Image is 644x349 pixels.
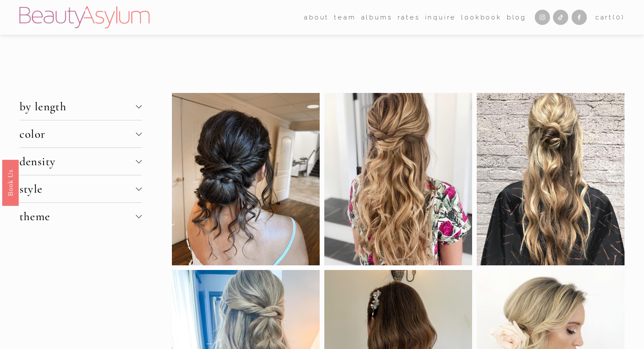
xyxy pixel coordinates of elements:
a: Inquire [425,11,456,24]
a: Book Us [2,160,19,206]
a: albums [361,11,392,24]
a: folder dropdown [334,11,356,24]
button: style [19,175,142,202]
a: Rates [398,11,420,24]
span: color [19,127,136,141]
span: about [304,12,329,23]
a: folder dropdown [304,11,329,24]
button: color [19,120,142,147]
a: Instagram [535,10,550,25]
span: 0 [616,14,622,21]
img: Beauty Asylum | Bridal Hair &amp; Makeup Charlotte &amp; Atlanta [19,6,149,28]
a: Facebook [572,10,587,25]
a: TikTok [553,10,568,25]
a: Cart(0) [595,12,625,23]
button: by length [19,93,142,120]
a: Blog [507,11,526,24]
span: ( ) [613,14,625,21]
button: theme [19,203,142,230]
a: Lookbook [461,11,501,24]
button: density [19,148,142,175]
span: theme [19,209,136,224]
span: team [334,12,356,23]
span: style [19,182,136,196]
span: density [19,154,136,169]
span: by length [19,99,136,114]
